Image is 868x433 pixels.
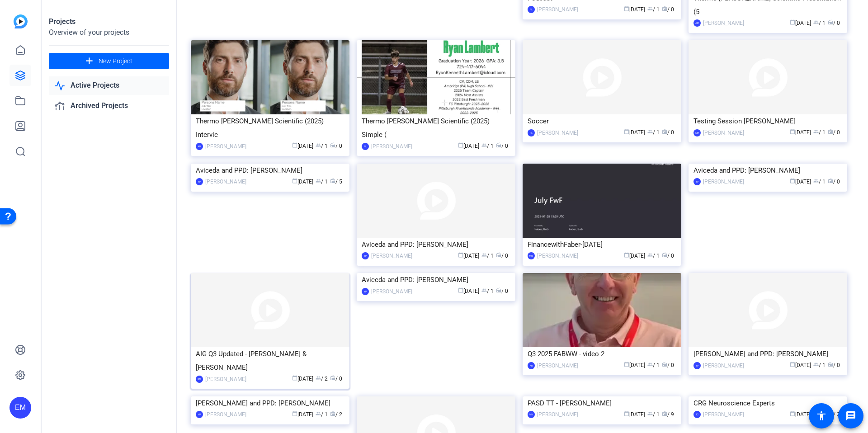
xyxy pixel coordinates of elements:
[528,129,535,136] div: PL
[537,128,578,137] div: [PERSON_NAME]
[481,252,487,258] span: group
[496,143,508,149] span: / 0
[496,288,508,294] span: / 0
[703,410,744,419] div: [PERSON_NAME]
[828,20,840,26] span: / 0
[790,362,811,368] span: [DATE]
[647,411,653,416] span: group
[624,6,645,13] span: [DATE]
[828,179,840,185] span: / 0
[362,238,510,251] div: Aviceda and PPD: [PERSON_NAME]
[813,179,826,185] span: / 1
[647,362,653,367] span: group
[528,252,535,259] div: MM
[693,347,842,361] div: [PERSON_NAME] and PPD: [PERSON_NAME]
[458,288,479,294] span: [DATE]
[662,253,674,259] span: / 0
[292,143,313,149] span: [DATE]
[362,143,369,150] div: PL
[703,19,744,28] div: [PERSON_NAME]
[624,411,645,418] span: [DATE]
[693,396,842,410] div: CRG Neuroscience Experts
[790,129,811,136] span: [DATE]
[528,362,535,369] div: KB
[292,178,297,184] span: calendar_today
[9,397,31,419] div: EM
[330,375,335,381] span: radio
[14,14,28,28] img: blue-gradient.svg
[316,411,328,418] span: / 1
[662,362,674,368] span: / 0
[828,362,840,368] span: / 0
[49,27,169,38] div: Overview of your projects
[662,252,667,258] span: radio
[647,6,653,11] span: group
[316,411,321,416] span: group
[624,129,629,134] span: calendar_today
[647,411,660,418] span: / 1
[790,411,795,416] span: calendar_today
[790,411,811,418] span: [DATE]
[528,411,535,418] div: MN
[662,129,674,136] span: / 0
[828,19,833,25] span: radio
[693,129,701,136] div: EM
[662,411,667,416] span: radio
[828,129,840,136] span: / 0
[371,251,412,260] div: [PERSON_NAME]
[537,361,578,370] div: [PERSON_NAME]
[49,16,169,27] div: Projects
[371,287,412,296] div: [PERSON_NAME]
[330,179,342,185] span: / 5
[845,410,856,421] mat-icon: message
[624,362,629,367] span: calendar_today
[813,129,826,136] span: / 1
[196,178,203,185] div: YP
[693,411,701,418] div: JG
[624,362,645,368] span: [DATE]
[647,129,660,136] span: / 1
[458,143,479,149] span: [DATE]
[330,376,342,382] span: / 0
[528,396,676,410] div: PASD TT - [PERSON_NAME]
[662,6,667,11] span: radio
[292,411,297,416] span: calendar_today
[496,253,508,259] span: / 0
[316,143,328,149] span: / 1
[790,179,811,185] span: [DATE]
[196,396,344,410] div: [PERSON_NAME] and PPD: [PERSON_NAME]
[316,375,321,381] span: group
[624,6,629,11] span: calendar_today
[647,129,653,134] span: group
[647,253,660,259] span: / 1
[790,20,811,26] span: [DATE]
[790,178,795,184] span: calendar_today
[662,362,667,367] span: radio
[528,114,676,128] div: Soccer
[693,362,701,369] div: YP
[693,114,842,128] div: Testing Session [PERSON_NAME]
[528,6,535,13] div: PL
[362,288,369,295] div: YP
[196,143,203,150] div: AM
[703,177,744,186] div: [PERSON_NAME]
[292,179,313,185] span: [DATE]
[49,53,169,69] button: New Project
[316,178,321,184] span: group
[481,143,494,149] span: / 1
[330,411,342,418] span: / 2
[647,252,653,258] span: group
[790,19,795,25] span: calendar_today
[458,142,463,148] span: calendar_today
[330,411,335,416] span: radio
[662,411,674,418] span: / 9
[49,97,169,115] a: Archived Projects
[813,362,826,368] span: / 1
[528,238,676,251] div: FinancewithFaber-[DATE]
[693,164,842,177] div: Aviceda and PPD: [PERSON_NAME]
[330,178,335,184] span: radio
[481,288,494,294] span: / 1
[362,273,510,287] div: Aviceda and PPD: [PERSON_NAME]
[458,253,479,259] span: [DATE]
[790,362,795,367] span: calendar_today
